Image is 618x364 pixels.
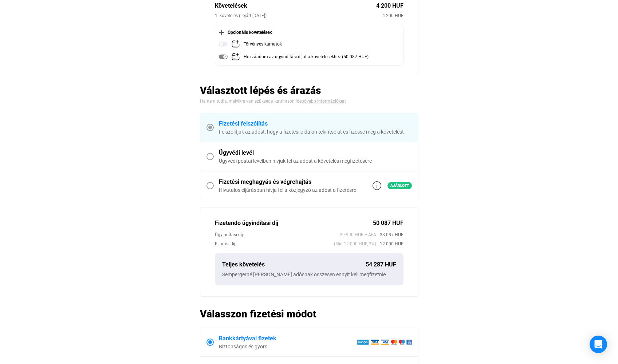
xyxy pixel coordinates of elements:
[373,181,381,190] img: info-grey-outline
[215,219,373,227] div: Fizetendő ügyindítási díj
[357,339,412,345] img: barion
[231,40,240,48] img: add-claim
[376,1,404,10] div: 4 200 HUF
[219,128,412,135] div: Felszólítjuk az adóst, hogy a fizetési oldalon tekintse át és fizesse meg a követelést
[244,40,282,49] div: Törvényes kamatok
[387,182,412,189] span: Ajánlott
[376,240,404,248] span: 12 000 HUF
[222,271,396,278] div: Sempergerné [PERSON_NAME] adósnak összesen ennyit kell megfizetnie
[200,308,418,320] h2: Válasszon fizetési módot
[219,149,412,157] div: Ügyvédi levél
[366,260,396,269] div: 54 287 HUF
[334,240,376,248] span: (Min 12 000 HUF, 3%)
[373,219,404,227] div: 50 087 HUF
[373,181,412,190] a: info-grey-outlineAjánlott
[215,1,376,10] div: Követelések
[219,29,399,36] div: Opcionális követelések
[219,30,224,35] img: plus-black
[382,12,404,19] div: 4 200 HUF
[302,99,346,104] a: bővebb információkért
[244,52,369,62] div: Hozzáadom az ügyindítási díjat a követelésekhez (50 087 HUF)
[219,178,356,186] div: Fizetési meghagyás és végrehajtás
[200,84,418,97] h2: Választott lépés és árazás
[219,119,412,128] div: Fizetési felszólítás
[219,40,228,48] img: toggle-off
[215,12,382,19] div: 1. követelés (Lejárt [DATE])
[215,240,334,248] div: Eljárási díj
[215,231,340,238] div: Ügyindítási díj
[219,52,228,61] img: toggle-on-disabled
[219,343,357,350] div: Biztonságos és gyors
[222,260,366,269] div: Teljes követelés
[590,336,607,353] div: Open Intercom Messenger
[340,231,376,238] span: 29 990 HUF + ÁFA
[200,99,302,104] span: Ha nem tudja, melyikre van szüksége, kattintson ide
[219,334,357,343] div: Bankkártyával fizetek
[231,52,240,61] img: add-claim
[376,231,404,238] span: 38 087 HUF
[219,186,356,194] div: Hivatalos eljárásban hívja fel a közjegyző az adóst a fizetésre
[219,157,412,165] div: Ügyvédi postai levélben hívjuk fel az adóst a követelés megfizetésére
